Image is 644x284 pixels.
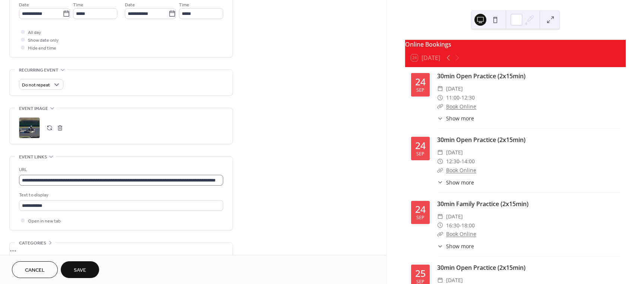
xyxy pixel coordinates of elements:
[437,200,528,208] a: 30min Family Practice (2x15min)
[415,205,426,214] div: 24
[25,266,45,274] span: Cancel
[437,242,474,250] button: ​Show more
[19,66,59,74] span: Recurring event
[437,264,525,272] a: 30min Open Practice (2x15min)
[416,88,424,93] div: Sep
[437,84,443,93] div: ​
[460,221,461,230] span: -
[416,215,424,220] div: Sep
[415,77,426,86] div: 24
[19,1,29,9] span: Date
[461,93,475,102] span: 12:30
[446,157,460,166] span: 12:30
[415,269,426,278] div: 25
[61,261,99,278] button: Save
[437,148,443,157] div: ​
[437,114,474,122] button: ​Show more
[74,266,86,274] span: Save
[19,166,222,174] div: URL
[437,102,443,111] div: ​
[437,72,525,80] a: 30min Open Practice (2x15min)
[179,1,189,9] span: Time
[446,93,460,102] span: 11:00
[405,40,626,49] div: Online Bookings
[446,221,460,230] span: 16:30
[446,103,476,110] a: Book Online
[19,117,40,138] div: ;
[28,217,61,225] span: Open in new tab
[19,153,47,161] span: Event links
[415,141,426,150] div: 24
[437,179,443,186] div: ​
[437,212,443,221] div: ​
[460,93,461,102] span: -
[19,191,222,199] div: Text to display
[19,239,46,247] span: Categories
[446,167,476,174] a: Book Online
[446,84,463,93] span: [DATE]
[437,157,443,166] div: ​
[437,230,443,239] div: ​
[28,37,59,44] span: Show date only
[28,29,41,37] span: All day
[437,179,474,186] button: ​Show more
[10,243,233,258] div: •••
[12,261,58,278] button: Cancel
[437,166,443,175] div: ​
[437,242,443,250] div: ​
[28,44,56,52] span: Hide end time
[437,93,443,102] div: ​
[125,1,135,9] span: Date
[437,221,443,230] div: ​
[461,221,475,230] span: 18:00
[73,1,83,9] span: Time
[437,136,525,144] a: 30min Open Practice (2x15min)
[446,114,474,122] span: Show more
[461,157,475,166] span: 14:00
[446,148,463,157] span: [DATE]
[437,114,443,122] div: ​
[446,230,476,237] a: Book Online
[19,105,48,113] span: Event image
[446,179,474,186] span: Show more
[416,152,424,157] div: Sep
[446,242,474,250] span: Show more
[446,212,463,221] span: [DATE]
[22,81,50,89] span: Do not repeat
[460,157,461,166] span: -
